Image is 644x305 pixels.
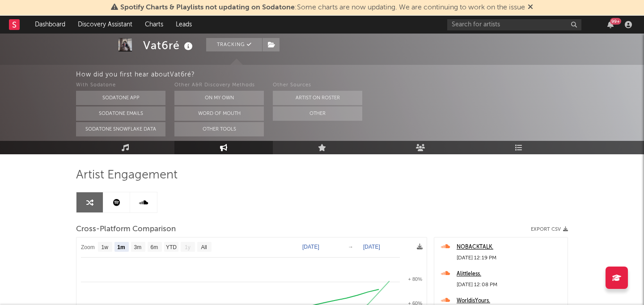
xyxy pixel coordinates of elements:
[206,38,262,51] button: Tracking
[174,106,264,121] button: Word Of Mouth
[117,244,125,250] text: 1m
[76,224,176,235] span: Cross-Platform Comparison
[273,80,362,91] div: Other Sources
[166,244,177,250] text: YTD
[201,244,207,250] text: All
[72,16,139,34] a: Discovery Assistant
[174,91,264,105] button: On My Own
[143,38,195,53] div: Vat6ré
[29,16,72,34] a: Dashboard
[607,21,614,28] button: 99+
[302,244,319,250] text: [DATE]
[139,16,169,34] a: Charts
[447,19,581,30] input: Search for artists
[76,69,644,80] div: How did you first hear about Vat6ré ?
[363,244,380,250] text: [DATE]
[120,4,295,11] span: Spotify Charts & Playlists not updating on Sodatone
[169,16,198,34] a: Leads
[76,106,165,121] button: Sodatone Emails
[76,91,165,105] button: Sodatone App
[151,244,158,250] text: 6m
[457,269,563,280] a: Alittleless.
[348,244,353,250] text: →
[134,244,142,250] text: 3m
[81,244,95,250] text: Zoom
[457,242,563,253] a: NOBACKTALK.
[457,253,563,263] div: [DATE] 12:19 PM
[174,122,264,136] button: Other Tools
[120,4,525,11] span: : Some charts are now updating. We are continuing to work on the issue
[76,80,165,91] div: With Sodatone
[76,122,165,136] button: Sodatone Snowflake Data
[273,91,362,105] button: Artist on Roster
[76,170,178,181] span: Artist Engagement
[610,18,621,25] div: 99 +
[531,227,568,232] button: Export CSV
[408,276,423,282] text: + 80%
[174,80,264,91] div: Other A&R Discovery Methods
[185,244,191,250] text: 1y
[528,4,533,11] span: Dismiss
[273,106,362,121] button: Other
[457,280,563,290] div: [DATE] 12:08 PM
[102,244,109,250] text: 1w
